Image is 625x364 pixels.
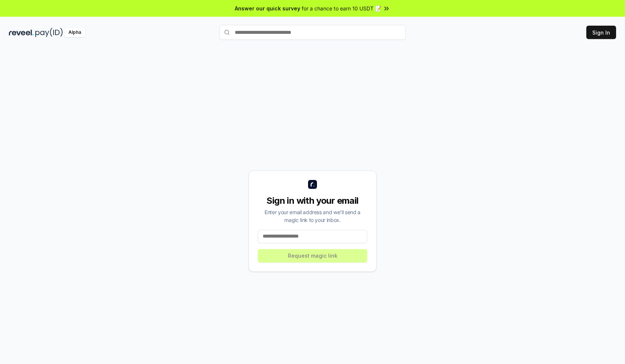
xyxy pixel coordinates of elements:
[258,208,367,224] div: Enter your email address and we’ll send a magic link to your inbox.
[235,4,300,12] span: Answer our quick survey
[258,195,367,207] div: Sign in with your email
[308,180,317,189] img: logo_small
[586,26,616,39] button: Sign In
[302,4,381,12] span: for a chance to earn 10 USDT 📝
[35,28,63,37] img: pay_id
[9,28,34,37] img: reveel_dark
[64,28,85,37] div: Alpha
